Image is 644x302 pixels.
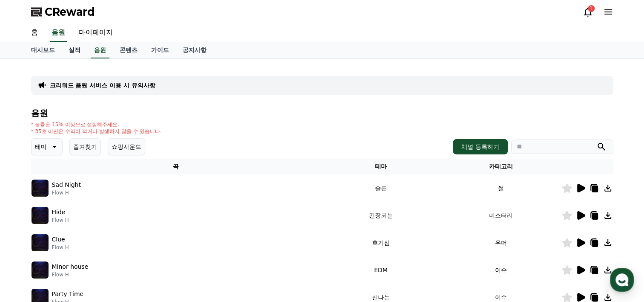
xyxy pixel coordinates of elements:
[588,5,595,12] div: 1
[91,42,109,58] a: 음원
[31,5,95,19] a: CReward
[110,231,163,253] a: 설정
[3,231,56,253] a: 홈
[52,189,81,196] p: Flow H
[52,262,89,271] p: Minor house
[31,138,63,155] button: 테마
[31,121,162,128] p: * 볼륨은 15% 이상으로 설정해주세요.
[35,141,47,153] p: 테마
[52,208,66,217] p: Hide
[176,42,213,58] a: 공지사항
[52,290,84,299] p: Party Time
[132,244,142,251] span: 설정
[441,159,561,174] th: 카테고리
[27,244,32,251] span: 홈
[52,217,69,224] p: Flow H
[321,229,441,256] td: 호기심
[108,138,145,155] button: 쇼핑사운드
[31,128,162,135] p: * 35초 미만은 수익이 적거나 발생하지 않을 수 있습니다.
[31,234,49,251] img: music
[50,81,155,90] a: 크리워드 음원 서비스 이용 시 유의사항
[583,7,593,17] a: 1
[52,180,81,189] p: Sad Night
[52,271,89,278] p: Flow H
[144,42,176,58] a: 가이드
[31,261,49,279] img: music
[50,24,67,42] a: 음원
[321,159,441,174] th: 테마
[52,235,65,244] p: Clue
[321,256,441,284] td: EDM
[441,229,561,256] td: 유머
[441,202,561,229] td: 미스터리
[78,244,88,251] span: 대화
[441,174,561,202] td: 썰
[441,256,561,284] td: 이슈
[72,24,120,42] a: 마이페이지
[453,139,507,154] button: 채널 등록하기
[24,42,62,58] a: 대시보드
[24,24,45,42] a: 홈
[62,42,87,58] a: 실적
[52,244,69,251] p: Flow H
[113,42,144,58] a: 콘텐츠
[31,108,613,118] h4: 음원
[56,231,110,253] a: 대화
[45,5,95,19] span: CReward
[321,174,441,202] td: 슬픈
[31,180,49,197] img: music
[31,207,49,224] img: music
[69,138,101,155] button: 즐겨찾기
[31,159,321,174] th: 곡
[321,202,441,229] td: 긴장되는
